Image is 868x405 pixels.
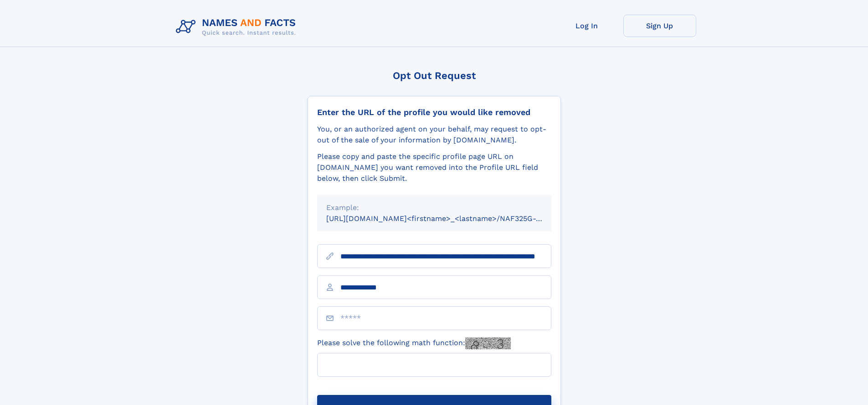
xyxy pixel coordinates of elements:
small: [URL][DOMAIN_NAME]<firstname>_<lastname>/NAF325G-xxxxxxxx [326,214,569,223]
label: Please solve the following math function: [317,337,511,349]
div: Opt Out Request [308,70,561,81]
a: Log In [550,15,623,37]
div: You, or an authorized agent on your behalf, may request to opt-out of the sale of your informatio... [317,124,551,146]
div: Please copy and paste the specific profile page URL on [DOMAIN_NAME] you want removed into the Pr... [317,151,551,184]
img: Logo Names and Facts [172,15,303,39]
div: Example: [326,202,542,213]
a: Sign Up [623,15,696,37]
div: Enter the URL of the profile you would like removed [317,107,551,117]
